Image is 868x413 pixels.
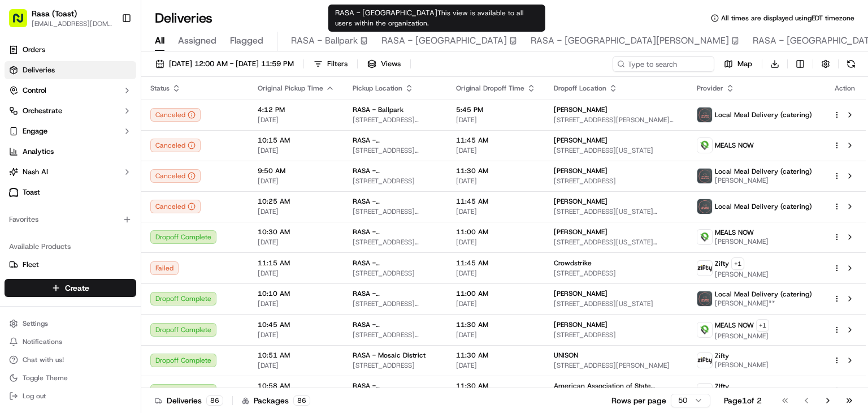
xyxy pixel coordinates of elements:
span: [PERSON_NAME] [554,227,607,236]
span: [PERSON_NAME] [554,197,607,206]
button: Refresh [843,56,859,72]
span: [DATE] [456,177,536,186]
button: Engage [5,122,136,140]
h1: Deliveries [155,9,212,27]
span: 11:00 AM [456,227,536,236]
span: [PERSON_NAME] [554,320,607,329]
button: +1 [731,257,744,270]
button: Canceled [150,139,201,152]
a: 💻API Documentation [91,248,186,268]
span: RASA - [GEOGRAPHIC_DATA][PERSON_NAME] [353,320,438,329]
span: [DATE] [258,238,335,247]
span: Zifty [715,351,729,360]
span: RASA - Ballpark [291,34,358,48]
span: Toast [23,187,40,197]
span: Nash AI [23,167,48,177]
span: 4:12 PM [258,105,335,114]
button: +1 [756,319,769,332]
span: [DATE] [102,205,125,214]
button: Rasa (Toast)[EMAIL_ADDRESS][DOMAIN_NAME] [5,5,117,32]
span: MEALS NOW [715,228,754,237]
div: Past conversations [11,147,76,156]
span: 10:10 AM [258,289,335,298]
button: Views [362,56,406,72]
button: [EMAIL_ADDRESS][DOMAIN_NAME] [32,19,112,28]
img: melas_now_logo.png [697,322,712,337]
span: 11:30 AM [456,381,536,390]
span: [PERSON_NAME] [35,175,92,184]
span: Pickup Location [353,84,402,93]
button: Notifications [5,334,136,350]
span: Knowledge Base [23,252,86,264]
span: [STREET_ADDRESS][US_STATE] [353,207,438,216]
span: [DATE] [258,269,335,278]
img: lmd_logo.png [697,169,712,183]
span: RASA - [GEOGRAPHIC_DATA] [353,259,438,268]
button: Chat with us! [5,352,136,368]
div: Page 1 of 2 [724,395,762,406]
button: Log out [5,388,136,404]
img: lmd_logo.png [697,199,712,214]
img: melas_now_logo.png [697,138,712,153]
button: Fleet [5,256,136,274]
span: [PERSON_NAME] [715,176,812,185]
span: RASA - [GEOGRAPHIC_DATA] [353,166,438,175]
span: [STREET_ADDRESS][US_STATE] [353,238,438,247]
span: Analytics [23,147,54,157]
p: Rows per page [611,395,666,406]
span: Engage [23,126,47,136]
span: [PERSON_NAME] [715,237,769,246]
span: Zifty [715,382,729,391]
span: RASA - [GEOGRAPHIC_DATA][PERSON_NAME] [353,136,438,145]
span: [STREET_ADDRESS][US_STATE][US_STATE] [554,207,679,216]
img: zifty-logo-trans-sq.png [697,353,712,368]
span: 10:58 AM [258,381,335,390]
button: See all [175,144,206,158]
span: Crowdstrike [554,259,592,268]
button: Nash AI [5,163,136,181]
span: [STREET_ADDRESS][US_STATE] [353,115,438,124]
span: [PERSON_NAME] [715,332,769,341]
span: 11:30 AM [456,166,536,175]
span: [DATE] [258,115,335,124]
button: [DATE] 12:00 AM - [DATE] 11:59 PM [150,56,299,72]
span: Log out [23,392,46,401]
span: Status [150,84,170,93]
span: • [94,175,98,184]
button: Rasa (Toast) [32,8,77,19]
span: [STREET_ADDRESS][PERSON_NAME] [554,361,679,370]
span: 10:30 AM [258,227,335,236]
span: [DATE] [456,330,536,339]
span: 5:45 PM [456,105,536,114]
a: Fleet [9,260,132,270]
span: All [155,34,164,48]
span: RASA - [GEOGRAPHIC_DATA][PERSON_NAME] [353,227,438,236]
span: RASA - [GEOGRAPHIC_DATA][PERSON_NAME] [353,289,438,298]
button: Filters [309,56,353,72]
span: [PERSON_NAME] [715,270,769,279]
span: Create [65,282,89,294]
span: API Documentation [107,252,181,264]
span: Filters [327,59,348,69]
span: [STREET_ADDRESS][US_STATE] [554,299,679,308]
div: We're available if you need us! [51,119,155,128]
img: Toast logo [9,188,18,196]
img: Nash [11,11,34,33]
span: [STREET_ADDRESS] [554,177,679,186]
img: zifty-logo-trans-sq.png [697,384,712,398]
span: [PERSON_NAME] [554,166,607,175]
span: Settings [23,319,48,328]
span: Pylon [112,280,137,289]
span: [STREET_ADDRESS] [353,177,438,186]
span: Deliveries [23,65,55,75]
span: 11:45 AM [456,259,536,268]
div: Canceled [150,108,201,122]
button: Canceled [150,200,201,213]
span: RASA - [GEOGRAPHIC_DATA][PERSON_NAME] [353,197,438,206]
span: [DATE] [258,299,335,308]
span: 10:45 AM [258,320,335,329]
span: RASA - [GEOGRAPHIC_DATA] [381,34,507,48]
span: Local Meal Delivery (catering) [715,202,812,211]
span: [STREET_ADDRESS] [353,269,438,278]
